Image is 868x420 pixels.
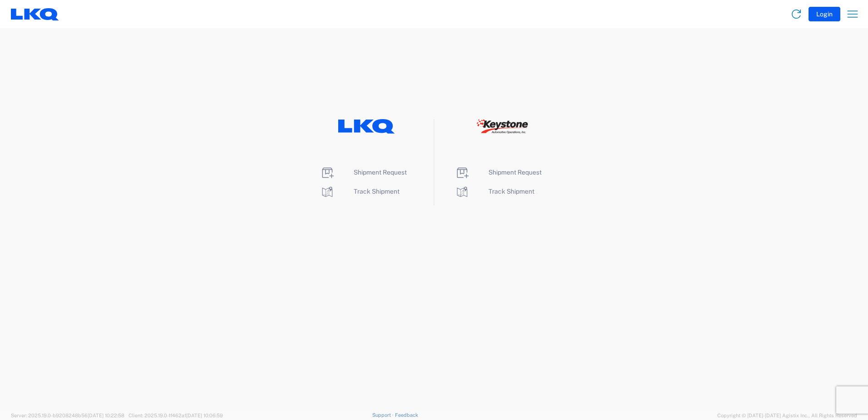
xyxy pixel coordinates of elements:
span: Copyright © [DATE]-[DATE] Agistix Inc., All Rights Reserved [717,411,857,420]
a: Support [372,412,395,418]
span: Shipment Request [354,169,407,176]
button: Login [809,7,840,21]
span: [DATE] 10:06:59 [186,413,223,418]
span: [DATE] 10:22:58 [88,413,124,418]
a: Feedback [395,412,418,418]
span: Client: 2025.19.0-1f462a1 [128,413,223,418]
a: Shipment Request [320,169,407,176]
a: Track Shipment [455,188,534,195]
span: Server: 2025.19.0-b9208248b56 [11,413,124,418]
a: Track Shipment [320,188,399,195]
span: Shipment Request [488,169,542,176]
span: Track Shipment [488,188,534,195]
a: Shipment Request [455,169,542,176]
span: Track Shipment [354,188,399,195]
